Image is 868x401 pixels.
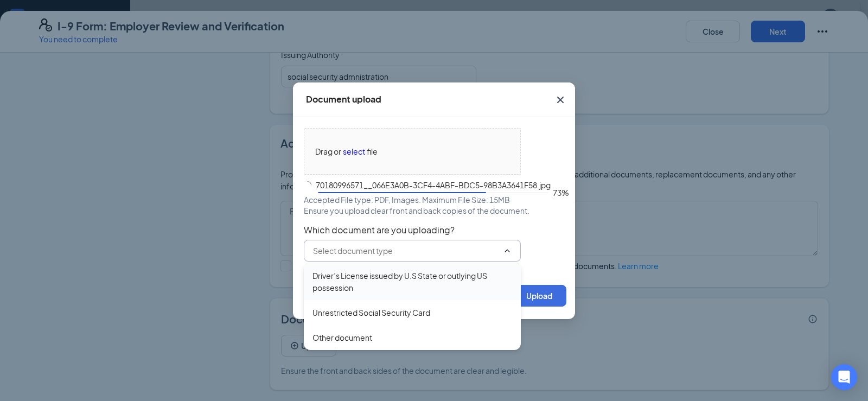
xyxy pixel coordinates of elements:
[312,332,372,343] div: Other document
[306,93,381,105] div: Document upload
[313,245,499,257] input: Select document type
[512,285,566,307] button: Upload
[304,225,564,235] span: Which document are you uploading?
[304,205,529,216] span: Ensure you upload clear front and back copies of the document.
[554,93,567,106] svg: Cross
[553,189,568,196] span: 73%
[343,145,365,157] span: select
[546,82,575,117] button: Close
[312,270,512,294] div: Driver’s License issued by U.S State or outlying US possession
[367,145,378,157] span: file
[831,364,857,390] div: Open Intercom Messenger
[304,194,510,205] span: Accepted File type: PDF, Images. Maximum File Size: 15MB
[302,180,312,190] span: loading
[311,179,555,191] span: 70180996571__066E3A0B-3CF4-4ABF-BDC5-98B3A3641F58.jpg
[304,129,520,174] span: Drag orselectfile
[315,145,341,157] span: Drag or
[503,246,512,255] svg: ChevronUp
[312,307,430,319] div: Unrestricted Social Security Card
